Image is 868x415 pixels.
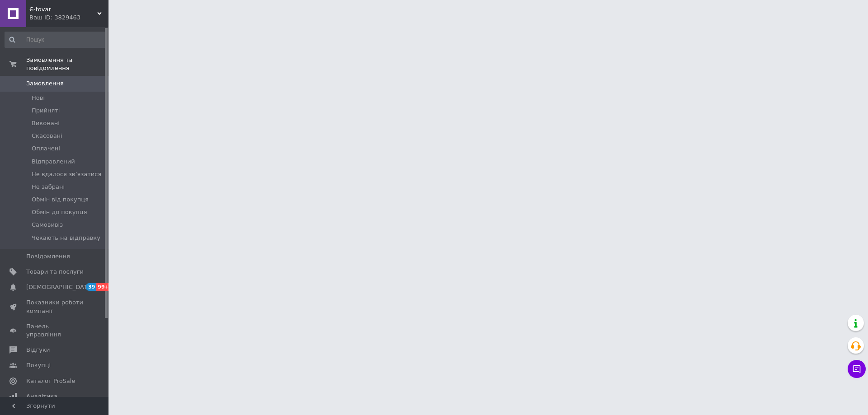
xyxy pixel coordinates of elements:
span: Панель управління [26,322,84,339]
span: Скасовані [32,132,62,140]
span: Повідомлення [26,252,70,261]
span: Обмін до покупця [32,208,87,216]
span: Аналітика [26,392,57,401]
span: [DEMOGRAPHIC_DATA] [26,283,93,291]
span: Каталог ProSale [26,377,75,385]
span: Виконані [32,119,60,127]
span: Є-tovar [29,5,97,14]
input: Пошук [5,32,107,48]
span: Покупці [26,361,51,369]
span: Нові [32,94,45,102]
span: Показники роботи компанії [26,298,84,315]
span: Товари та послуги [26,268,84,276]
span: Замовлення [26,79,64,88]
div: Ваш ID: 3829463 [29,14,108,22]
span: Обмін від покупця [32,196,89,204]
span: Самовивіз [32,221,63,229]
span: 99+ [96,283,111,291]
span: Відправлений [32,158,75,166]
span: Чекають на відправку [32,234,100,242]
span: Прийняті [32,107,60,115]
button: Чат з покупцем [848,360,866,378]
span: Не забрані [32,183,65,191]
span: 39 [86,283,96,291]
span: Замовлення та повідомлення [26,56,108,72]
span: Оплачені [32,145,60,153]
span: Відгуки [26,346,50,354]
span: Не вдалося зв’язатися [32,170,101,178]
